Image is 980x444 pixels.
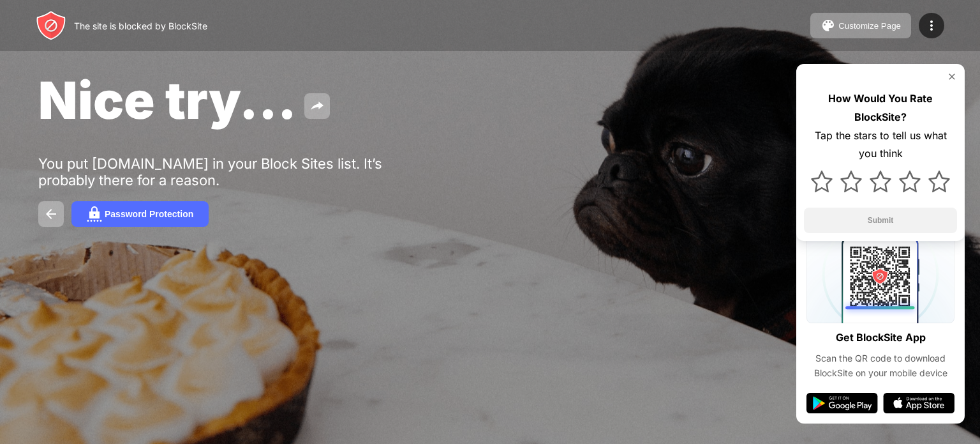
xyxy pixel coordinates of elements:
[806,393,878,413] img: google-play.svg
[804,208,957,233] button: Submit
[838,21,901,31] div: Customize Page
[71,201,209,227] button: Password Protection
[810,13,911,38] button: Customize Page
[804,89,957,126] div: How Would You Rate BlockSite?
[105,209,193,219] div: Password Protection
[43,206,59,222] img: back.svg
[36,10,66,41] img: header-logo.svg
[309,98,325,114] img: share.svg
[804,126,957,164] div: Tap the stars to tell us what you think
[836,328,926,347] div: Get BlockSite App
[806,351,954,380] div: Scan the QR code to download BlockSite on your mobile device
[870,171,891,192] img: star.svg
[74,20,207,31] div: The site is blocked by BlockSite
[38,155,433,188] div: You put [DOMAIN_NAME] in your Block Sites list. It’s probably there for a reason.
[87,206,102,222] img: password.svg
[820,18,836,33] img: pallet.svg
[947,72,957,82] img: rate-us-close.svg
[899,171,921,192] img: star.svg
[928,171,950,192] img: star.svg
[883,393,954,413] img: app-store.svg
[924,18,939,33] img: menu-icon.svg
[840,171,862,192] img: star.svg
[811,171,833,192] img: star.svg
[38,69,297,131] span: Nice try...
